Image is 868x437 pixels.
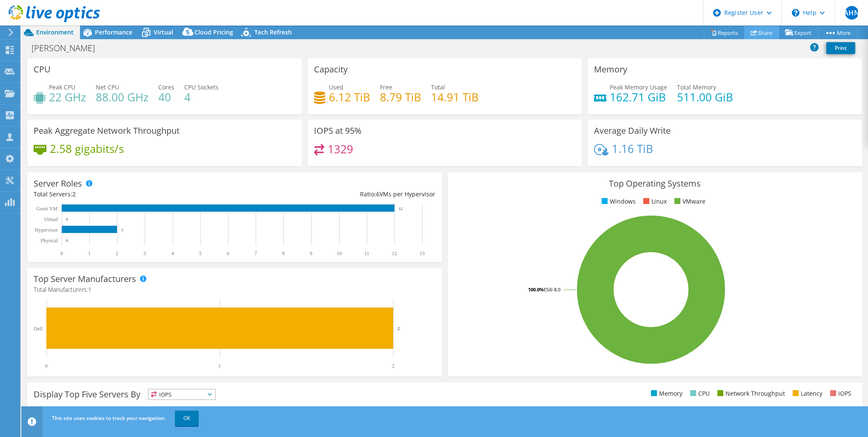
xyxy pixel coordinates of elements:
[44,216,58,222] text: Virtual
[337,250,342,256] text: 10
[28,43,108,53] h1: [PERSON_NAME]
[380,92,421,102] h4: 8.79 TiB
[392,363,394,369] text: 2
[34,190,234,199] div: Total Servers:
[399,207,403,211] text: 12
[234,190,435,199] div: Ratio: VMs per Hypervisor
[52,414,166,422] span: This site uses cookies to track your navigation.
[34,126,180,135] h3: Peak Aggregate Network Throughput
[154,28,173,36] span: Virtual
[95,28,132,36] span: Performance
[158,83,174,91] span: Cores
[420,250,425,256] text: 13
[49,92,86,102] h4: 22 GHz
[380,83,392,91] span: Free
[792,9,799,17] svg: \n
[184,83,219,91] span: CPU Sockets
[171,250,174,256] text: 4
[116,250,118,256] text: 2
[672,197,705,206] li: VMware
[715,389,785,398] li: Network Throughput
[314,65,348,74] h3: Capacity
[88,250,91,256] text: 1
[40,238,58,244] text: Physical
[50,144,124,153] h4: 2.58 gigabits/s
[431,83,445,91] span: Total
[328,144,353,154] h4: 1329
[649,389,682,398] li: Memory
[148,389,215,400] span: IOPS
[544,286,560,293] tspan: ESXi 8.0
[376,190,380,198] span: 6
[34,179,82,188] h3: Server Roles
[397,326,400,331] text: 2
[744,26,779,39] a: Share
[431,92,479,102] h4: 14.91 TiB
[199,250,202,256] text: 5
[60,250,63,256] text: 0
[329,92,370,102] h4: 6.12 TiB
[828,389,851,398] li: IOPS
[34,285,435,294] h4: Total Manufacturers:
[218,363,221,369] text: 1
[818,26,857,39] a: More
[594,65,627,74] h3: Memory
[704,26,745,39] a: Reports
[45,363,48,369] text: 0
[36,206,57,212] text: Guest VM
[779,26,818,39] a: Export
[314,126,362,135] h3: IOPS at 95%
[791,389,822,398] li: Latency
[641,197,667,206] li: Linux
[677,92,733,102] h4: 511.00 GiB
[594,126,671,135] h3: Average Daily Write
[96,92,148,102] h4: 88.00 GHz
[184,92,219,102] h4: 4
[254,250,257,256] text: 7
[282,250,285,256] text: 8
[34,326,43,332] text: Dell
[49,83,75,91] span: Peak CPU
[88,285,91,293] span: 1
[227,250,229,256] text: 6
[310,250,312,256] text: 9
[158,92,174,102] h4: 40
[143,250,146,256] text: 3
[454,179,856,188] h3: Top Operating Systems
[364,250,369,256] text: 11
[254,28,292,36] span: Tech Refresh
[688,389,710,398] li: CPU
[175,411,199,426] a: OK
[612,144,653,153] h4: 1.16 TiB
[528,286,544,293] tspan: 100.0%
[34,274,136,284] h3: Top Server Manufacturers
[96,83,119,91] span: Net CPU
[66,217,68,221] text: 0
[72,190,76,198] span: 2
[610,92,667,102] h4: 162.71 GiB
[36,28,74,36] span: Environment
[329,83,343,91] span: Used
[194,28,233,36] span: Cloud Pricing
[677,83,716,91] span: Total Memory
[610,83,667,91] span: Peak Memory Usage
[600,197,636,206] li: Windows
[35,227,58,233] text: Hypervisor
[66,239,68,243] text: 0
[34,65,51,74] h3: CPU
[826,42,855,54] a: Print
[392,250,397,256] text: 12
[121,228,123,232] text: 2
[845,6,859,20] span: AHN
